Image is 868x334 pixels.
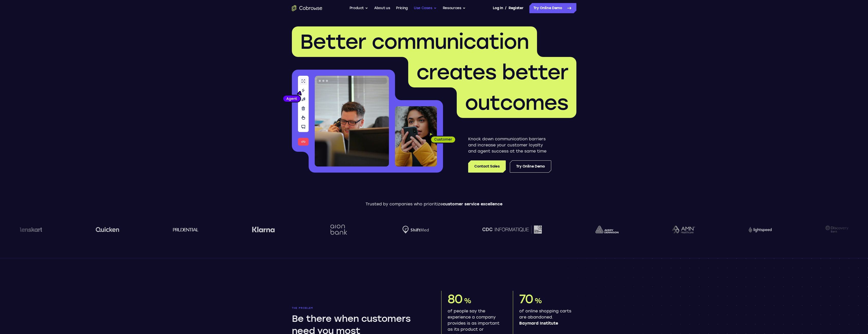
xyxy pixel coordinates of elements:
[292,5,322,11] a: Go to the home page
[493,3,503,13] a: Log In
[395,106,437,166] img: A customer holding their phone
[94,225,118,233] img: quicken
[416,60,568,84] span: creates better
[465,90,568,115] span: outcomes
[443,202,502,206] span: customer service excellence
[534,296,542,305] span: %
[350,3,368,13] button: Product
[443,3,466,13] button: Resources
[292,307,427,310] p: The problem
[327,219,348,240] img: Aion Bank
[396,3,408,13] a: Pricing
[315,76,389,166] img: A customer support agent talking on the phone
[468,160,506,173] a: Contact Sales
[519,308,572,326] p: of online shopping carts are abandoned.
[505,5,507,11] span: /
[510,160,551,173] a: Try Online Demo
[509,3,523,13] a: Register
[374,3,390,13] a: About us
[468,136,551,154] p: Knock down communication barriers and increase your customer loyalty and agent success at the sam...
[300,29,529,54] span: Better communication
[671,226,694,234] img: AMN Healthcare
[481,225,540,233] img: CDC Informatique
[747,227,770,232] img: Lightspeed
[529,3,576,13] a: Try Online Demo
[464,296,471,305] span: %
[594,226,617,233] img: avery-dennison
[414,3,437,13] button: Use Cases
[519,320,572,326] span: Baymard Institute
[171,227,197,232] img: prudential
[401,226,428,234] img: Shiftmed
[448,292,463,306] span: 80
[519,292,533,306] span: 70
[250,226,273,233] img: Klarna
